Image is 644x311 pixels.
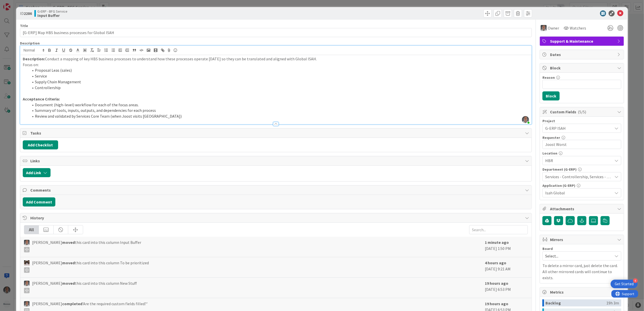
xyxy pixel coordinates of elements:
div: All [24,225,39,234]
label: Title [20,23,28,28]
b: 19 hours ago [485,281,508,286]
div: Open Get Started checklist, remaining modules: 4 [611,280,638,288]
span: Owner [548,25,559,31]
li: Review and validated by Services Core Team (when Joost visits [GEOGRAPHIC_DATA]) [29,113,529,119]
span: Support [11,1,23,7]
li: Proposal Leas (sales) [29,67,529,73]
label: Reason [542,75,555,80]
div: [DATE] 9:21 AM [485,260,528,275]
div: [DATE] 1:50 PM [485,239,528,254]
span: ID [20,10,32,16]
b: 2286 [24,11,32,16]
input: Search... [469,225,528,234]
img: ZpNBD4BARTTTSPmcCHrinQHkN84PXMwn.jpg [522,116,529,123]
span: Dates [550,51,615,58]
img: PS [541,25,547,31]
img: Kv [24,260,30,266]
b: 1 minute ago [485,240,509,245]
button: Add Checklist [23,140,58,149]
span: History [30,215,523,221]
span: G-ERP - BFG Service [37,9,67,13]
span: Block [550,65,615,71]
b: completed [62,301,82,306]
b: Input Buffer [37,13,67,17]
span: Links [30,158,523,164]
img: PS [24,281,30,286]
li: Controllership [29,85,529,91]
span: Metrics [550,289,615,295]
strong: Description: [23,56,45,61]
b: moved [62,240,75,245]
b: moved [62,260,75,265]
span: [PERSON_NAME] this card into this column Input Buffer [32,239,141,252]
button: Block [542,91,560,100]
div: Project [542,119,621,123]
label: Requester [542,135,560,140]
div: 19h 3m [606,299,619,306]
span: Description [20,41,40,45]
span: Attachments [550,206,615,212]
div: Department (G-ERP) [542,168,621,171]
div: [DATE] 6:53 PM [485,280,528,295]
span: Select... [545,252,610,260]
img: PS [24,301,30,307]
button: Add Link [23,168,51,177]
span: ( 5/5 ) [578,109,586,114]
li: Service [29,73,529,79]
li: Summary of tools, inputs, outputs, and dependencies for each process [29,108,529,113]
span: G-ERP ISAH [545,125,610,132]
p: Conduct a mapping of key HBS business processes to understand how these processes operate [DATE] ... [23,56,529,62]
p: Focus on: [23,62,529,68]
div: Application (G-ERP) [542,184,621,187]
span: [PERSON_NAME] this card into this column To be prioritized [32,260,149,273]
li: Supply Chain Management [29,79,529,85]
span: Watchers [570,25,586,31]
button: Add Comment [23,197,55,206]
li: Document (high-level) workflow for each of the focus areas. [29,102,529,108]
strong: Acceptance Criteria: [23,96,60,101]
b: moved [62,281,75,286]
span: Services - Controllership, Services - SupplyChainManagement, Services - Sales, Services - Operations [545,174,612,180]
div: Backlog [545,299,606,306]
span: Tasks [30,130,523,136]
span: Comments [30,187,523,193]
p: To delete a mirror card, just delete the card. All other mirrored cards will continue to exists. [542,263,621,281]
div: 4 [633,278,638,283]
div: Get Started [615,281,634,287]
img: PS [24,240,30,245]
b: 4 hours ago [485,260,506,265]
span: Custom Fields [550,109,615,115]
span: Mirrors [550,237,615,243]
span: Isah Global [545,190,612,196]
span: [PERSON_NAME] this card into this column New Stuff [32,280,137,293]
span: HBR [545,158,612,164]
b: 19 hours ago [485,301,508,306]
div: Location [542,151,621,155]
input: type card name here... [20,28,532,37]
span: Support & Maintenance [550,38,615,44]
span: Board [542,247,553,250]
